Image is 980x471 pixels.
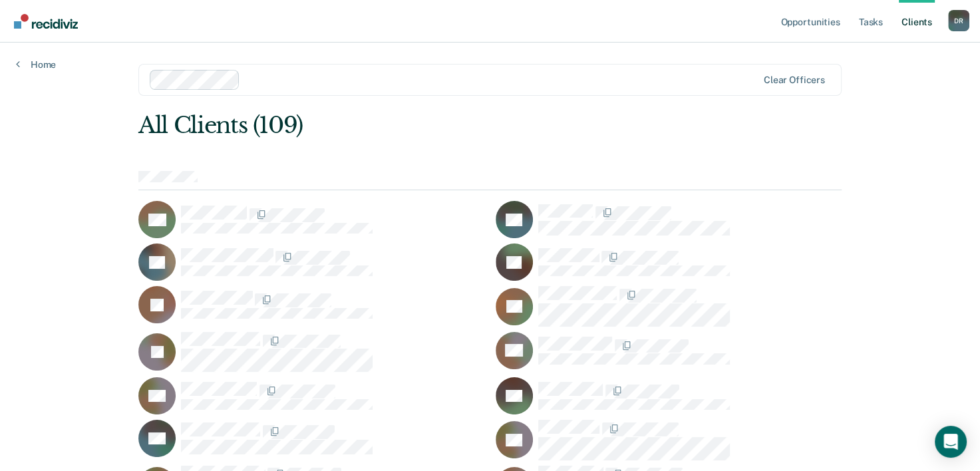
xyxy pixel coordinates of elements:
div: All Clients (109) [138,112,701,139]
img: Recidiviz [14,14,78,29]
button: Profile dropdown button [948,10,969,31]
a: Home [16,59,56,71]
div: Clear officers [764,75,825,86]
div: D R [948,10,969,31]
div: Open Intercom Messenger [935,426,967,458]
